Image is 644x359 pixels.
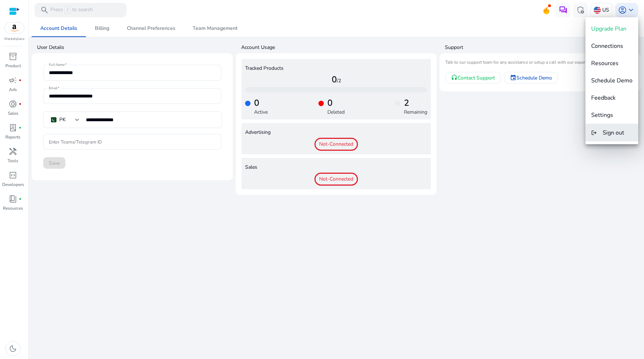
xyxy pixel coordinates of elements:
span: Connections [591,42,623,50]
span: Sign out [603,129,624,137]
span: Settings [591,111,613,119]
mat-icon: logout [591,128,597,137]
span: Schedule Demo [591,77,632,85]
span: Resources [591,59,618,67]
span: Upgrade Plan [591,25,626,33]
span: Feedback [591,94,616,102]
